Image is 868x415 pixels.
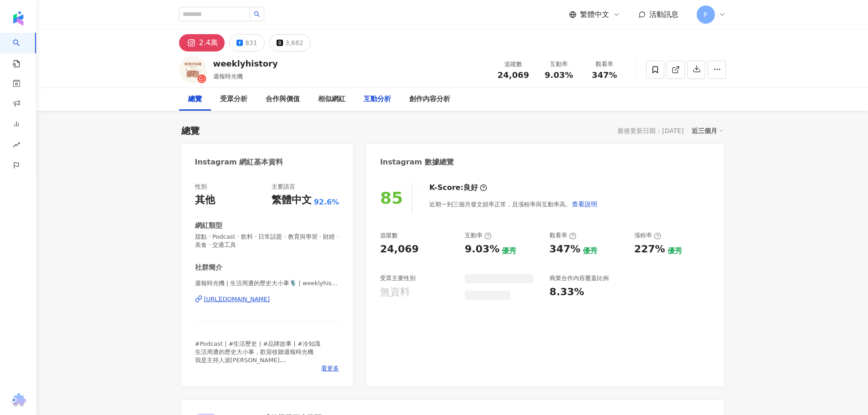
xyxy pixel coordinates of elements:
div: 8.33% [550,285,584,299]
div: 9.03% [465,242,499,256]
button: 831 [229,34,265,51]
div: 2.4萬 [199,36,218,49]
div: 主要語言 [272,183,295,191]
img: chrome extension [10,393,27,408]
div: 受眾主要性別 [380,274,416,282]
div: 最後更新日期：[DATE] [617,127,683,134]
span: #Podcast | #生活歷史 | #品牌故事 | #冷知識 生活周遭的歷史大小事，歡迎收聽週報時光機 我是主持人派[PERSON_NAME] - 🔽業務合作歡迎洽詢🔽 [EMAIL_ADDR... [195,340,320,389]
div: 追蹤數 [380,231,398,240]
div: 3,682 [285,36,303,49]
div: Instagram 網紅基本資料 [195,157,283,167]
span: 24,069 [498,70,529,80]
span: rise [13,136,20,156]
div: 其他 [195,193,215,207]
div: 追蹤數 [496,60,531,69]
span: 甜點 · Podcast · 飲料 · 日常話題 · 教育與學習 · 財經 · 美食 · 交通工具 [195,233,339,249]
a: search [13,33,31,68]
div: 相似網紅 [318,94,345,105]
span: 347% [592,71,617,80]
div: 總覽 [181,124,200,137]
div: 227% [634,242,665,256]
div: 商業合作內容覆蓋比例 [550,274,609,282]
div: 近期一到三個月發文頻率正常，且漲粉率與互動率高。 [429,195,598,213]
div: 網紅類型 [195,221,222,231]
div: 831 [245,36,257,49]
div: 優秀 [668,246,682,256]
img: logo icon [11,11,26,26]
img: KOL Avatar [179,56,206,83]
button: 2.4萬 [179,34,225,51]
div: 性別 [195,183,207,191]
span: search [254,11,260,17]
a: [URL][DOMAIN_NAME] [195,295,339,303]
div: weeklyhistory [213,58,278,69]
span: 92.6% [314,197,339,207]
div: 觀看率 [550,231,576,240]
div: [URL][DOMAIN_NAME] [204,295,270,303]
span: 9.03% [544,71,573,80]
span: 看更多 [321,364,339,373]
div: 優秀 [502,246,516,256]
span: 查看說明 [572,200,597,208]
button: 3,682 [269,34,311,51]
div: Instagram 數據總覽 [380,157,454,167]
div: 觀看率 [587,60,622,69]
div: 合作與價值 [266,94,300,105]
div: 漲粉率 [634,231,661,240]
div: 良好 [463,183,478,193]
div: 社群簡介 [195,263,222,272]
span: 週報時光機 | 生活周遭的歷史大小事🎙️ | weeklyhistory [195,279,339,287]
span: P [704,10,707,20]
div: 優秀 [583,246,597,256]
div: 總覽 [188,94,202,105]
span: 活動訊息 [649,10,678,19]
div: 347% [550,242,580,256]
div: 繁體中文 [272,193,312,207]
div: 互動分析 [364,94,391,105]
button: 查看說明 [571,195,598,213]
div: 85 [380,189,403,207]
div: 受眾分析 [220,94,247,105]
div: K-Score : [429,183,487,193]
span: 繁體中文 [580,10,609,20]
span: 週報時光機 [213,73,243,80]
div: 近三個月 [692,125,724,137]
div: 創作內容分析 [409,94,450,105]
div: 無資料 [380,285,410,299]
div: 24,069 [380,242,419,256]
div: 互動率 [542,60,576,69]
div: 互動率 [465,231,492,240]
